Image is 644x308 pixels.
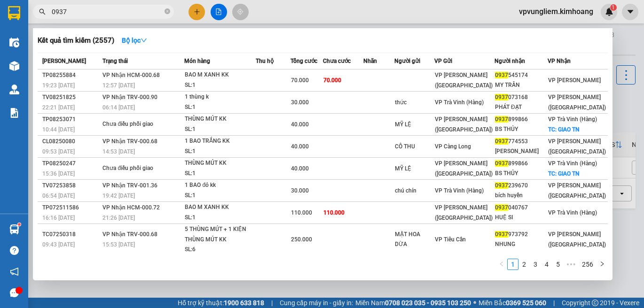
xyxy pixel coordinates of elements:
[495,138,508,145] span: 0937
[102,215,135,221] span: 21:26 [DATE]
[495,72,508,78] span: 0937
[165,8,170,14] span: close-circle
[9,108,19,118] img: solution-icon
[435,160,493,177] span: VP [PERSON_NAME] ([GEOGRAPHIC_DATA])
[185,158,255,169] div: THÙNG MÚT KK
[291,187,309,194] span: 30.000
[42,82,75,89] span: 19:23 [DATE]
[495,102,547,112] div: PHÁT ĐẠT
[579,259,596,269] a: 256
[495,181,547,191] div: 239670
[597,259,608,270] button: right
[519,259,529,269] a: 2
[495,92,547,102] div: 073168
[552,259,564,270] li: 5
[42,215,75,221] span: 16:16 [DATE]
[507,259,518,270] li: 1
[548,138,606,155] span: VP [PERSON_NAME] ([GEOGRAPHIC_DATA])
[495,213,547,223] div: HUỆ SI
[18,223,21,226] sup: 1
[185,191,255,201] div: SL: 1
[42,137,100,146] div: CL08250080
[495,146,547,156] div: [PERSON_NAME]
[42,70,100,80] div: TP08255884
[530,259,541,270] li: 3
[495,191,547,200] div: bích huyền
[102,94,157,100] span: VP Nhận TRV-000.90
[185,80,255,91] div: SL: 1
[42,203,100,213] div: TP072511586
[102,148,135,155] span: 14:53 [DATE]
[434,58,452,64] span: VP Gửi
[42,115,100,124] div: TP08253071
[185,114,255,124] div: THÙNG MÚT KK
[435,99,484,106] span: VP Trà Vinh (Hàng)
[553,259,563,269] a: 5
[102,104,135,111] span: 06:14 [DATE]
[564,259,579,270] li: Next 5 Pages
[495,58,525,64] span: Người nhận
[102,138,157,145] span: VP Nhận TRV-000.68
[548,170,580,177] span: TC: GIAO TN
[42,58,86,64] span: [PERSON_NAME]
[9,224,19,234] img: warehouse-icon
[185,213,255,223] div: SL: 1
[102,163,173,174] div: Chưa điều phối giao
[184,58,210,64] span: Món hàng
[291,236,312,243] span: 250.000
[495,137,547,146] div: 774553
[122,37,147,44] strong: Bộ lọc
[435,236,466,243] span: VP Tiểu Cần
[38,36,114,46] h3: Kết quả tìm kiếm ( 2557 )
[495,182,508,189] span: 0937
[39,8,46,15] span: search
[548,77,601,84] span: VP [PERSON_NAME]
[291,143,309,150] span: 40.000
[548,209,597,216] span: VP Trà Vinh (Hàng)
[548,116,597,123] span: VP Trà Vinh (Hàng)
[291,58,317,64] span: Tổng cước
[541,259,552,270] li: 4
[395,142,434,152] div: CÔ THU
[496,259,507,270] button: left
[508,259,518,269] a: 1
[185,202,255,213] div: BAO M XANH KK
[42,92,100,102] div: TV08251825
[141,37,147,44] span: down
[102,241,135,248] span: 15:53 [DATE]
[395,98,434,108] div: thức
[495,70,547,80] div: 545174
[185,245,255,255] div: SL: 6
[323,58,351,64] span: Chưa cước
[185,180,255,191] div: 1 BAO đỏ kk
[363,58,377,64] span: Nhãn
[185,169,255,179] div: SL: 1
[435,116,493,133] span: VP [PERSON_NAME] ([GEOGRAPHIC_DATA])
[10,267,19,276] span: notification
[495,203,547,213] div: 040767
[185,70,255,80] div: BAO M XANH KK
[548,231,606,248] span: VP [PERSON_NAME] ([GEOGRAPHIC_DATA])
[495,124,547,134] div: BS THỦY
[165,8,170,16] span: close-circle
[323,209,345,216] span: 110.000
[42,241,75,248] span: 09:43 [DATE]
[496,259,507,270] li: Previous Page
[495,204,508,211] span: 0937
[291,99,309,106] span: 30.000
[548,58,571,64] span: VP Nhận
[495,169,547,178] div: BS THỦY
[435,143,471,150] span: VP Càng Long
[102,192,135,199] span: 19:42 [DATE]
[10,288,19,297] span: message
[102,119,173,130] div: Chưa điều phối giao
[323,77,341,84] span: 70.000
[495,94,508,100] span: 0937
[395,230,434,249] div: MẬT HOA DỪA
[185,136,255,146] div: 1 BAO TRẮNG KK
[548,160,597,167] span: VP Trà Vinh (Hàng)
[518,259,530,270] li: 2
[10,246,19,255] span: question-circle
[42,181,100,191] div: TV07253858
[495,159,547,169] div: 899866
